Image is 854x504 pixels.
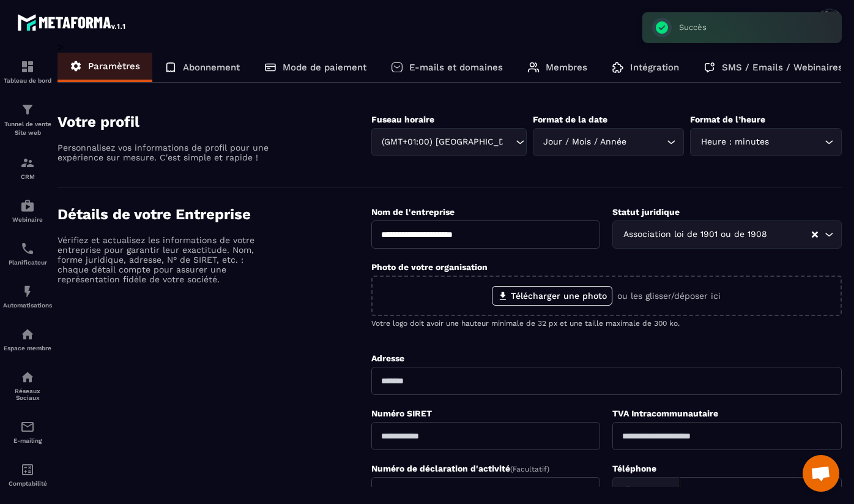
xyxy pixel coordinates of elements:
[770,228,811,241] input: Search for option
[371,115,434,124] label: Fuseau horaire
[722,62,843,73] p: SMS / Emails / Webinaires
[629,135,664,149] input: Search for option
[20,102,35,117] img: formation
[3,173,52,180] p: CRM
[690,115,765,124] label: Format de l’heure
[20,284,35,299] img: automations
[3,189,52,232] a: automationsautomationsWebinaire
[88,61,140,72] p: Paramètres
[612,408,718,418] label: TVA Intracommunautaire
[20,59,35,74] img: formation
[612,207,680,217] label: Statut juridique
[620,228,770,241] span: Association loi de 1901 ou de 1908
[20,241,35,256] img: scheduler
[183,62,240,73] p: Abonnement
[3,302,52,309] p: Automatisations
[541,135,629,149] span: Jour / Mois / Année
[771,135,822,149] input: Search for option
[58,143,272,162] p: Personnalisez vos informations de profil pour une expérience sur mesure. C'est simple et rapide !
[283,62,366,73] p: Mode de paiement
[612,464,656,473] label: Téléphone
[3,437,52,444] p: E-mailing
[3,361,52,410] a: social-networksocial-networkRéseaux Sociaux
[503,135,513,149] input: Search for option
[546,62,587,73] p: Membres
[803,455,839,492] div: Ouvrir le chat
[371,128,527,156] div: Search for option
[3,453,52,496] a: accountantaccountantComptabilité
[655,484,667,502] input: Search for option
[3,120,52,137] p: Tunnel de vente Site web
[3,480,52,487] p: Comptabilité
[371,408,432,418] label: Numéro SIRET
[17,11,127,33] img: logo
[533,115,607,124] label: Format de la date
[20,370,35,385] img: social-network
[371,262,488,272] label: Photo de votre organisation
[617,291,721,301] p: ou les glisser/déposer ici
[371,207,455,217] label: Nom de l'entreprise
[492,286,612,306] label: Télécharger une photo
[3,388,52,401] p: Réseaux Sociaux
[3,318,52,361] a: automationsautomationsEspace membre
[58,235,272,284] p: Vérifiez et actualisez les informations de votre entreprise pour garantir leur exactitude. Nom, f...
[20,327,35,342] img: automations
[20,462,35,477] img: accountant
[3,146,52,189] a: formationformationCRM
[3,77,52,84] p: Tableau de bord
[533,128,685,156] div: Search for option
[3,345,52,352] p: Espace membre
[58,206,371,223] h4: Détails de votre Entreprise
[3,216,52,223] p: Webinaire
[510,465,549,473] span: (Facultatif)
[698,135,771,149] span: Heure : minutes
[812,230,818,239] button: Clear Selected
[3,50,52,93] a: formationformationTableau de bord
[3,275,52,318] a: automationsautomationsAutomatisations
[371,353,404,363] label: Adresse
[20,198,35,213] img: automations
[409,62,503,73] p: E-mails et domaines
[3,259,52,266] p: Planificateur
[20,156,35,170] img: formation
[3,93,52,146] a: formationformationTunnel de vente Site web
[371,319,842,328] p: Votre logo doit avoir une hauteur minimale de 32 px et une taille maximale de 300 ko.
[3,410,52,453] a: emailemailE-mailing
[58,113,371,130] h4: Votre profil
[371,464,549,473] label: Numéro de déclaration d'activité
[690,128,842,156] div: Search for option
[612,220,842,249] div: Search for option
[3,232,52,275] a: schedulerschedulerPlanificateur
[379,135,503,149] span: (GMT+01:00) [GEOGRAPHIC_DATA]
[20,419,35,434] img: email
[630,62,679,73] p: Intégration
